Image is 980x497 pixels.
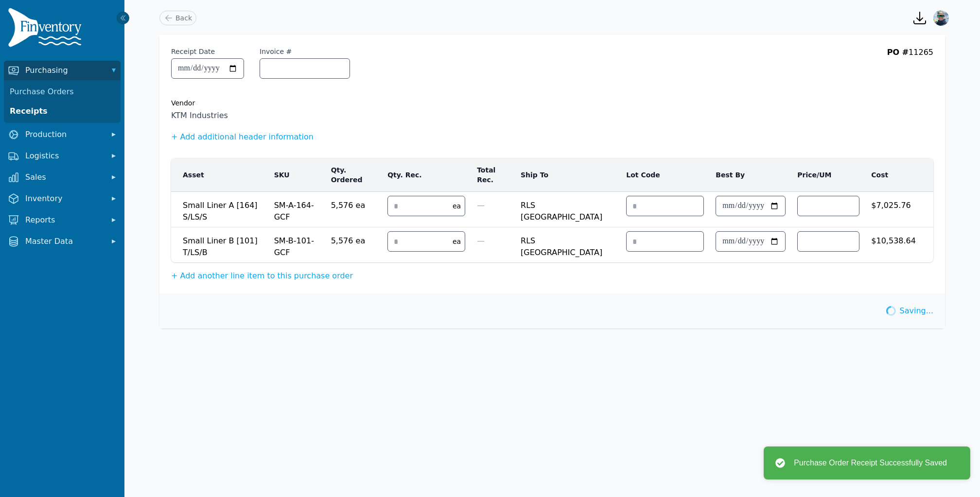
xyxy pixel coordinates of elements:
[4,189,121,208] button: Inventory
[171,158,268,192] th: Asset
[4,168,121,187] button: Sales
[382,158,471,192] th: Qty. Rec.
[171,110,933,121] span: KTM Industries
[171,47,215,56] label: Receipt Date
[449,201,465,211] div: ea
[4,210,121,230] button: Reports
[4,125,121,144] button: Production
[521,196,614,223] span: RLS [GEOGRAPHIC_DATA]
[171,131,314,143] button: + Add additional header information
[871,196,916,211] span: $7,025.76
[25,214,103,226] span: Reports
[331,231,376,247] span: 5,576 ea
[887,48,909,57] span: PO #
[791,158,865,192] th: Price/UM
[171,98,933,108] div: Vendor
[331,196,376,211] span: 5,576 ea
[25,150,103,162] span: Logistics
[171,270,353,282] button: + Add another line item to this purchase order
[4,61,121,80] button: Purchasing
[25,171,103,183] span: Sales
[449,237,465,246] div: ea
[183,196,262,223] span: Small Liner A [164] S/LS/S
[6,102,119,121] a: Receipts
[865,158,922,192] th: Cost
[887,47,933,88] div: 11265
[477,201,485,210] span: —
[6,82,119,102] a: Purchase Orders
[871,231,916,247] span: $10,538.64
[933,10,949,26] img: Karina Wright
[25,193,103,205] span: Inventory
[260,47,292,56] label: Invoice #
[268,192,325,227] td: SM-A-164-GCF
[25,129,103,140] span: Production
[710,158,791,192] th: Best By
[521,231,614,258] span: RLS [GEOGRAPHIC_DATA]
[183,231,262,258] span: Small Liner B [101] T/LS/B
[888,299,933,323] div: Saving...
[620,158,710,192] th: Lot Code
[794,457,947,469] div: Purchase Order Receipt Successfully Saved
[268,227,325,263] td: SM-B-101-GCF
[477,236,485,245] span: —
[8,8,86,51] img: Finventory
[25,65,103,76] span: Purchasing
[325,158,382,192] th: Qty. Ordered
[4,146,121,166] button: Logistics
[25,236,103,247] span: Master Data
[471,158,515,192] th: Total Rec.
[4,232,121,251] button: Master Data
[268,158,325,192] th: SKU
[515,158,620,192] th: Ship To
[159,11,196,25] a: Back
